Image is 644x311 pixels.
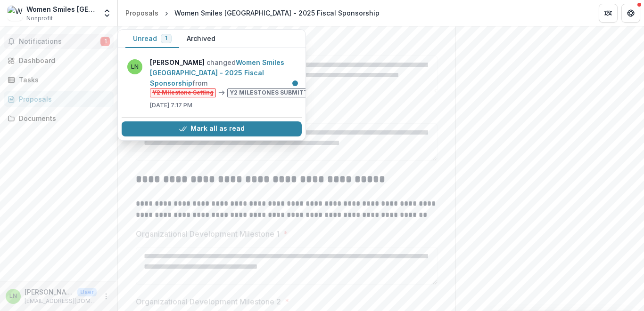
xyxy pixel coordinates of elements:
a: Tasks [4,72,114,88]
div: Women Smiles [GEOGRAPHIC_DATA] - 2025 Fiscal Sponsorship [174,8,380,18]
p: [EMAIL_ADDRESS][DOMAIN_NAME] [25,297,97,305]
button: Open entity switcher [100,4,114,23]
span: 1 [100,37,110,46]
span: Notifications [19,38,100,46]
div: Tasks [19,75,106,85]
p: Organizational Development Milestone 2 [136,296,281,307]
p: User [77,288,97,296]
button: Notifications1 [4,34,114,49]
span: Nonprofit [26,14,53,23]
a: Documents [4,111,114,126]
button: Unread [125,30,179,48]
div: Documents [19,113,106,123]
p: changed from [150,57,322,97]
p: [PERSON_NAME] [25,287,74,297]
button: Partners [599,4,618,23]
div: Women Smiles [GEOGRAPHIC_DATA] [26,4,97,14]
img: Women Smiles Uganda [8,6,23,21]
a: Dashboard [4,53,114,68]
div: Proposals [19,94,106,104]
div: Lilian Nakigozi [9,293,17,299]
a: Proposals [122,6,162,20]
span: 1 [165,35,167,41]
a: Proposals [4,91,114,107]
p: Organizational Development Milestone 1 [136,228,280,239]
div: Dashboard [19,56,106,65]
button: More [100,291,112,302]
nav: breadcrumb [122,6,383,20]
button: Archived [179,30,223,48]
a: Women Smiles [GEOGRAPHIC_DATA] - 2025 Fiscal Sponsorship [150,58,284,87]
div: Proposals [125,8,158,18]
button: Get Help [621,4,640,23]
button: Mark all as read [122,121,302,136]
